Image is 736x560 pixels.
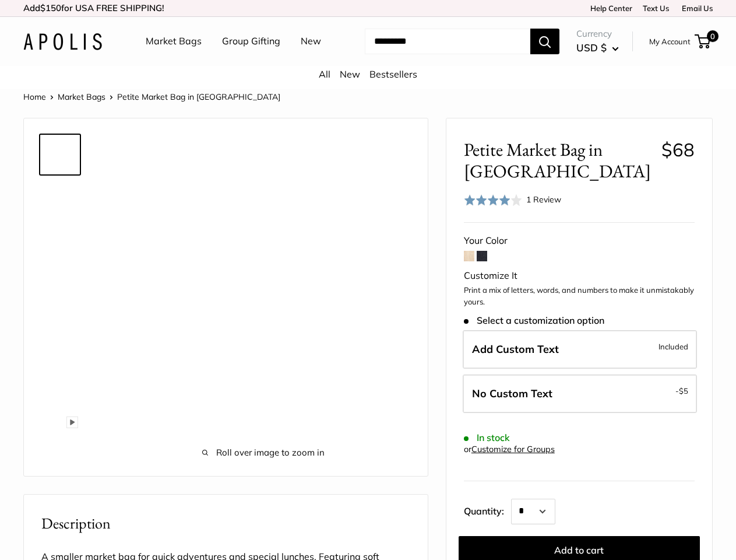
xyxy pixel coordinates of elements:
[365,29,530,54] input: Search...
[472,342,559,356] span: Add Custom Text
[576,41,607,54] span: USD $
[696,34,710,48] a: 0
[643,3,669,13] a: Text Us
[586,3,632,13] a: Help Center
[471,444,555,454] a: Customize for Groups
[464,285,695,307] p: Print a mix of letters, words, and numbers to make it unmistakably yours.
[39,274,81,316] a: Petite Market Bag in Chartreuse
[222,33,280,50] a: Group Gifting
[58,92,105,102] a: Market Bags
[526,194,561,205] span: 1 Review
[23,33,102,50] img: Apolis
[464,267,695,285] div: Customize It
[661,138,695,161] span: $68
[464,315,604,326] span: Select a customization option
[117,444,410,461] span: Roll over image to zoom in
[41,512,410,535] h2: Description
[472,387,552,400] span: No Custom Text
[340,68,360,80] a: New
[319,68,330,80] a: All
[40,2,61,13] span: $150
[675,384,688,398] span: -
[463,330,697,369] label: Add Custom Text
[679,386,688,395] span: $5
[678,3,713,13] a: Email Us
[301,33,321,50] a: New
[23,89,280,104] nav: Breadcrumb
[464,432,510,443] span: In stock
[39,227,81,269] a: Petite Market Bag in Chartreuse
[23,92,46,102] a: Home
[464,442,555,457] div: or
[39,414,81,456] a: Petite Market Bag in Chartreuse
[463,374,697,413] label: Leave Blank
[464,232,695,250] div: Your Color
[369,68,417,80] a: Bestsellers
[146,33,202,50] a: Market Bags
[576,38,619,57] button: USD $
[39,367,81,409] a: Petite Market Bag in Chartreuse
[658,339,688,353] span: Included
[117,92,280,102] span: Petite Market Bag in [GEOGRAPHIC_DATA]
[39,134,81,176] a: Petite Market Bag in Chartreuse
[530,29,559,54] button: Search
[39,180,81,222] a: Petite Market Bag in Chartreuse
[464,139,653,182] span: Petite Market Bag in [GEOGRAPHIC_DATA]
[39,320,81,362] a: Petite Market Bag in Chartreuse
[464,495,511,524] label: Quantity:
[707,30,719,42] span: 0
[576,26,619,42] span: Currency
[649,34,691,48] a: My Account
